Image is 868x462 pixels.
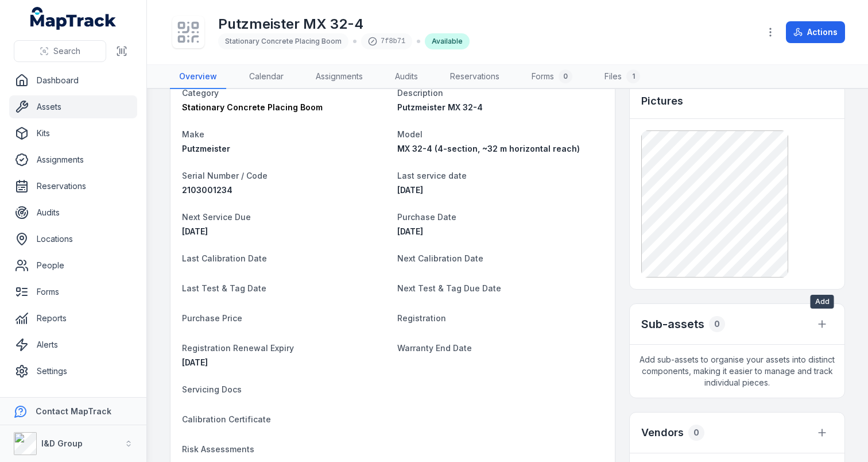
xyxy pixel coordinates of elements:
span: Risk Assessments [182,444,254,454]
span: Search [53,45,80,57]
span: Next Service Due [182,212,251,222]
span: Registration Renewal Expiry [182,343,294,353]
span: [DATE] [182,226,208,236]
a: Files1 [595,65,649,89]
a: Kits [9,122,137,145]
span: Servicing Docs [182,384,242,394]
time: 02/04/2026, 12:00:00 am [182,226,208,236]
div: 0 [709,316,725,332]
a: Reservations [9,175,137,198]
span: Model [397,129,423,139]
span: Serial Number / Code [182,171,268,180]
a: Dashboard [9,69,137,92]
a: Forms0 [522,65,582,89]
h3: Vendors [641,425,684,441]
a: Audits [386,65,427,89]
a: Audits [9,201,137,224]
span: Next Test & Tag Due Date [397,283,501,293]
button: Search [14,40,106,62]
span: Category [182,88,219,98]
span: Calibration Certificate [182,414,271,424]
time: 20/11/2025, 12:00:00 am [182,357,208,367]
a: Reservations [441,65,509,89]
a: People [9,254,137,277]
div: Available [425,33,470,49]
a: Overview [170,65,226,89]
time: 03/04/2023, 12:00:00 am [397,226,423,236]
a: MapTrack [30,7,117,30]
span: Registration [397,313,446,323]
span: [DATE] [397,185,423,195]
span: [DATE] [182,357,208,367]
div: 0 [559,70,572,83]
a: Reports [9,307,137,330]
h1: Putzmeister MX 32-4 [218,15,470,33]
div: 1 [626,70,640,83]
strong: I&D Group [41,438,83,448]
span: Putzmeister [182,144,230,153]
span: Last Test & Tag Date [182,283,266,293]
h3: Pictures [641,93,683,109]
span: Warranty End Date [397,343,472,353]
span: Purchase Date [397,212,456,222]
span: Putzmeister MX 32-4 [397,102,483,112]
div: 7f8b71 [361,33,412,49]
span: Add sub-assets to organise your assets into distinct components, making it easier to manage and t... [630,345,844,398]
span: Description [397,88,443,98]
a: Locations [9,228,137,251]
time: 02/04/2025, 12:00:00 am [397,185,423,195]
span: Stationary Concrete Placing Boom [182,102,323,112]
strong: Contact MapTrack [36,406,111,416]
span: [DATE] [397,226,423,236]
a: Calendar [240,65,293,89]
a: Forms [9,280,137,303]
a: Alerts [9,333,137,356]
a: Assets [9,95,137,118]
span: Make [182,129,204,139]
button: Actions [786,21,845,43]
div: 0 [688,425,704,441]
span: Next Calibration Date [397,253,483,263]
a: Settings [9,360,137,383]
span: MX 32-4 (4-section, ~32 m horizontal reach) [397,144,580,153]
h2: Sub-assets [641,316,704,332]
a: Assignments [9,148,137,171]
span: 2103001234 [182,185,232,195]
span: Add [811,295,834,309]
span: Last service date [397,171,467,180]
span: Last Calibration Date [182,253,267,263]
span: Stationary Concrete Placing Boom [225,37,342,45]
span: Purchase Price [182,313,242,323]
a: Assignments [307,65,372,89]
